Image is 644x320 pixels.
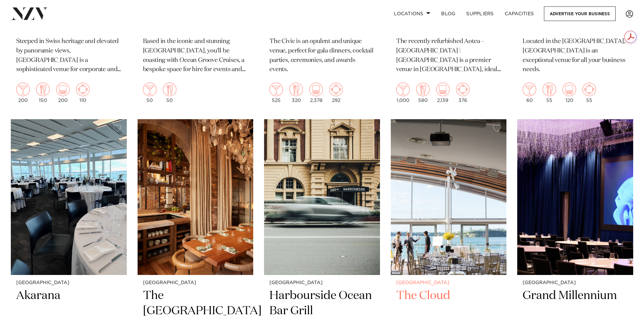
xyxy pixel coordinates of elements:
[329,83,343,103] div: 292
[76,83,90,103] div: 110
[143,83,157,96] img: cocktail.png
[456,83,470,103] div: 376
[563,83,576,103] div: 120
[269,83,283,103] div: 525
[269,83,283,96] img: cocktail.png
[36,83,50,103] div: 150
[543,83,556,103] div: 55
[416,83,430,96] img: dining.png
[456,83,470,96] img: meeting.png
[289,83,303,96] img: dining.png
[56,83,70,103] div: 200
[143,37,248,75] p: Based in the iconic and stunning [GEOGRAPHIC_DATA], you'll be coasting with Ocean Groove Cruises,...
[269,37,375,75] p: The Civic is an opulent and unique venue, perfect for gala dinners, cocktail parties, ceremonies,...
[388,6,436,21] a: Locations
[396,37,501,75] p: The recently refurbished Aotea – [GEOGRAPHIC_DATA] | [GEOGRAPHIC_DATA] is a premier venue in [GEO...
[461,6,499,21] a: SUPPLIERS
[523,83,536,96] img: cocktail.png
[16,83,30,103] div: 200
[396,280,501,285] small: [GEOGRAPHIC_DATA]
[36,83,50,96] img: dining.png
[163,83,176,103] div: 50
[76,83,90,96] img: meeting.png
[544,6,616,21] a: Advertise your business
[543,83,556,96] img: dining.png
[163,83,176,96] img: dining.png
[309,83,323,96] img: theatre.png
[264,119,380,275] img: Exterior of Auckland Ferry Terminal
[416,83,430,103] div: 580
[523,280,628,285] small: [GEOGRAPHIC_DATA]
[582,83,596,103] div: 55
[499,6,540,21] a: Capacities
[11,7,48,20] img: nzv-logo.png
[309,83,323,103] div: 2,378
[582,83,596,96] img: meeting.png
[436,83,450,96] img: theatre.png
[563,83,576,96] img: theatre.png
[143,83,157,103] div: 50
[289,83,303,103] div: 320
[523,37,628,75] p: Located in the [GEOGRAPHIC_DATA], [GEOGRAPHIC_DATA] is an exceptional venue for all your business...
[16,37,121,75] p: Steeped in Swiss heritage and elevated by panoramic views, [GEOGRAPHIC_DATA] is a sophisticated v...
[436,6,461,21] a: BLOG
[436,83,450,103] div: 2,139
[269,280,375,285] small: [GEOGRAPHIC_DATA]
[329,83,343,96] img: meeting.png
[523,83,536,103] div: 60
[143,280,248,285] small: [GEOGRAPHIC_DATA]
[396,83,410,96] img: cocktail.png
[16,280,121,285] small: [GEOGRAPHIC_DATA]
[56,83,70,96] img: theatre.png
[396,83,410,103] div: 1,000
[16,83,30,96] img: cocktail.png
